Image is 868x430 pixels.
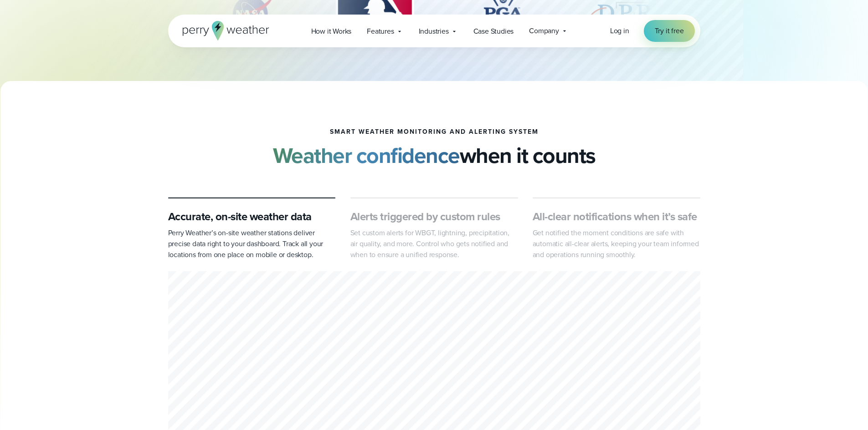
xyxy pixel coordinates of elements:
[303,22,360,40] a: How it Works
[419,26,449,37] span: Industries
[533,209,700,224] h3: All-clear notifications when it’s safe
[168,228,336,260] p: Perry Weather’s on-site weather stations deliver precise data right to your dashboard. Track all ...
[655,25,684,36] span: Try it free
[367,26,394,37] span: Features
[350,209,518,224] h3: Alerts triggered by custom rules
[273,143,596,168] h2: when it counts
[168,209,336,224] h3: Accurate, on-site weather data
[466,22,522,40] a: Case Studies
[311,26,352,37] span: How it Works
[533,228,700,260] p: Get notified the moment conditions are safe with automatic all-clear alerts, keeping your team in...
[473,26,514,37] span: Case Studies
[273,139,460,172] strong: Weather confidence
[330,128,539,136] h1: smart weather monitoring and alerting system
[350,228,518,260] p: Set custom alerts for WBGT, lightning, precipitation, air quality, and more. Control who gets not...
[529,25,559,36] span: Company
[610,25,629,36] span: Log in
[644,20,695,42] a: Try it free
[610,25,629,36] a: Log in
